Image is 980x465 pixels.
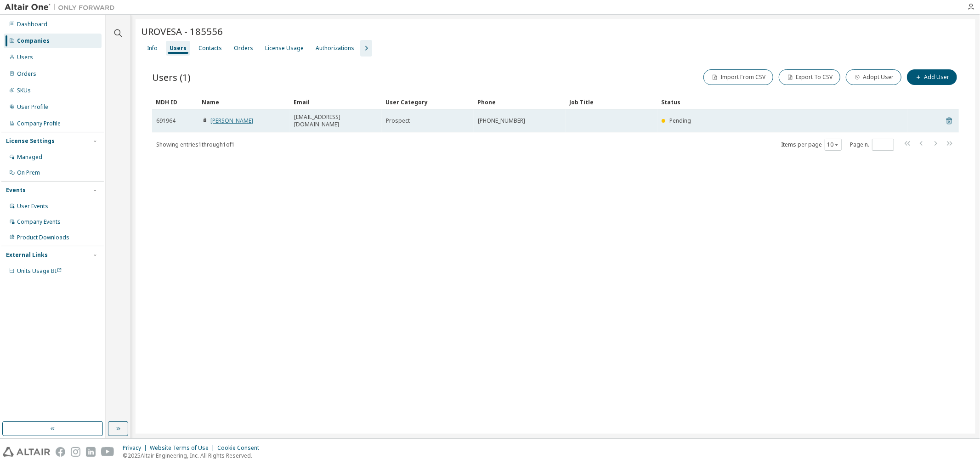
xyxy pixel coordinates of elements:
div: Status [661,95,904,109]
span: Showing entries 1 through 1 of 1 [156,141,235,148]
div: On Prem [17,169,40,176]
img: instagram.svg [71,447,80,457]
div: External Links [6,251,48,259]
span: Units Usage BI [17,267,62,275]
img: altair_logo.svg [3,447,50,457]
div: Orders [234,45,253,52]
div: Users [170,45,187,52]
div: Companies [17,37,50,45]
img: Altair One [5,3,119,12]
div: Company Events [17,218,61,226]
span: Items per page [781,139,842,151]
div: User Category [385,95,470,109]
div: Events [6,187,26,194]
span: Users (1) [152,71,191,84]
div: Dashboard [17,21,47,28]
span: Pending [669,117,691,125]
a: [PERSON_NAME] [210,117,253,125]
div: SKUs [17,87,31,94]
div: User Profile [17,103,48,111]
span: 691964 [156,117,176,125]
span: Prospect [386,117,410,125]
div: License Settings [6,137,55,145]
div: Privacy [123,444,150,452]
div: License Usage [265,45,304,52]
img: youtube.svg [101,447,114,457]
p: © 2025 Altair Engineering, Inc. All Rights Reserved. [123,452,265,459]
button: Add User [907,69,957,85]
button: Import From CSV [703,69,773,85]
div: Company Profile [17,120,61,127]
div: Product Downloads [17,234,69,241]
img: linkedin.svg [86,447,96,457]
div: Managed [17,153,42,161]
div: Info [147,45,158,52]
div: Users [17,54,33,61]
div: Authorizations [316,45,354,52]
button: Export To CSV [779,69,840,85]
button: Adopt User [846,69,901,85]
div: User Events [17,203,48,210]
div: MDH ID [156,95,194,109]
img: facebook.svg [56,447,65,457]
span: [PHONE_NUMBER] [478,117,525,125]
div: Contacts [198,45,222,52]
span: [EMAIL_ADDRESS][DOMAIN_NAME] [294,113,378,128]
div: Website Terms of Use [150,444,217,452]
span: Page n. [850,139,894,151]
div: Email [294,95,378,109]
div: Cookie Consent [217,444,265,452]
span: UROVESA - 185556 [141,25,223,38]
div: Orders [17,70,36,78]
div: Job Title [569,95,654,109]
div: Phone [477,95,562,109]
div: Name [202,95,286,109]
button: 10 [827,141,839,148]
